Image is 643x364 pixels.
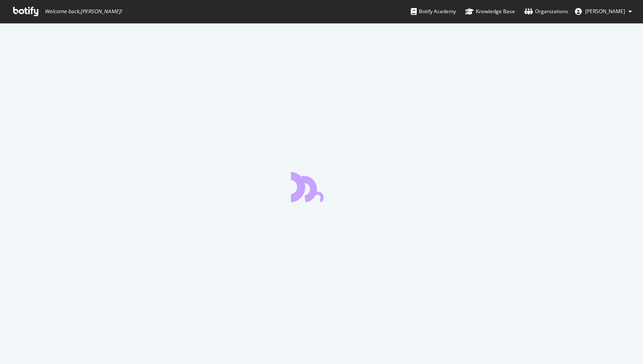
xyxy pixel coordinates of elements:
[568,5,639,18] button: [PERSON_NAME]
[585,8,625,15] span: Joudi Marjana
[291,172,352,202] div: animation
[45,8,122,15] span: Welcome back, [PERSON_NAME] !
[524,7,568,16] div: Organizations
[411,7,456,16] div: Botify Academy
[465,7,515,16] div: Knowledge Base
